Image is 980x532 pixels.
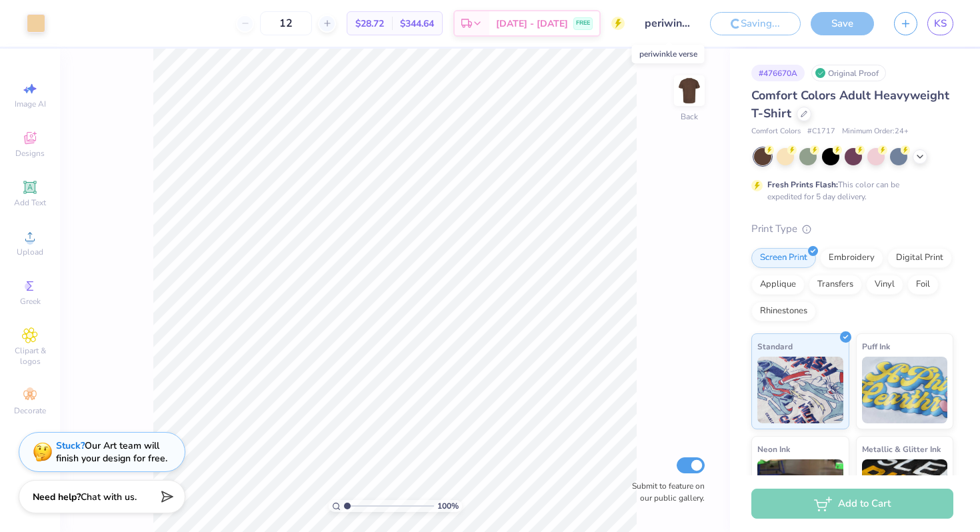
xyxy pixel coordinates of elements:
div: periwinkle verse [632,45,705,63]
span: Puff Ink [862,339,890,353]
input: – – [260,11,312,35]
span: Neon Ink [757,442,790,456]
div: Rhinestones [751,301,816,321]
a: KS [927,12,953,35]
span: Decorate [14,405,46,416]
span: [DATE] - [DATE] [496,17,568,31]
span: Minimum Order: 24 + [842,126,909,137]
img: Neon Ink [757,459,843,526]
div: Transfers [809,275,862,295]
span: Comfort Colors [751,126,801,137]
span: Greek [20,296,41,307]
span: Add Text [14,197,46,208]
div: Embroidery [820,248,883,268]
div: This color can be expedited for 5 day delivery. [767,179,931,203]
img: Metallic & Glitter Ink [862,459,948,526]
span: Chat with us. [81,491,137,503]
div: Foil [907,275,939,295]
span: Metallic & Glitter Ink [862,442,941,456]
span: Clipart & logos [7,345,53,367]
img: Puff Ink [862,357,948,423]
strong: Need help? [33,491,81,503]
img: Standard [757,357,843,423]
div: Vinyl [866,275,903,295]
span: Standard [757,339,793,353]
span: KS [934,16,947,31]
span: Image AI [15,99,46,109]
div: Applique [751,275,805,295]
span: FREE [576,19,590,28]
span: $344.64 [400,17,434,31]
div: Digital Print [887,248,952,268]
span: # C1717 [807,126,835,137]
label: Submit to feature on our public gallery. [625,480,705,504]
strong: Stuck? [56,439,85,452]
div: # 476670A [751,65,805,81]
input: Untitled Design [635,10,700,37]
span: $28.72 [355,17,384,31]
div: Screen Print [751,248,816,268]
div: Original Proof [811,65,886,81]
div: Back [681,111,698,123]
div: Our Art team will finish your design for free. [56,439,167,465]
div: Print Type [751,221,953,237]
span: 100 % [437,500,459,512]
span: Upload [17,247,43,257]
strong: Fresh Prints Flash: [767,179,838,190]
span: Comfort Colors Adult Heavyweight T-Shirt [751,87,949,121]
img: Back [676,77,703,104]
span: Designs [15,148,45,159]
